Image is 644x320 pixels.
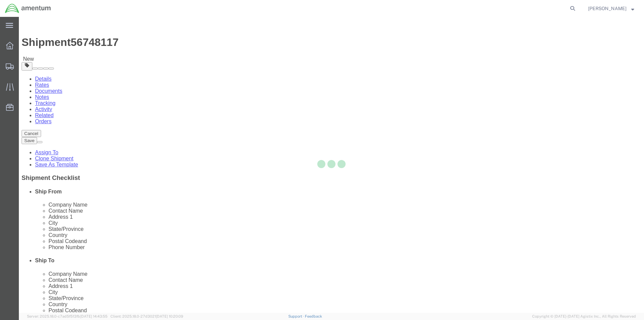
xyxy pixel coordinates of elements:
[532,314,636,319] span: Copyright © [DATE]-[DATE] Agistix Inc., All Rights Reserved
[288,314,305,318] a: Support
[588,5,626,12] span: Quincy Gann
[110,314,183,318] span: Client: 2025.18.0-27d3021
[5,3,51,14] img: logo
[80,314,107,318] span: [DATE] 14:43:55
[156,314,183,318] span: [DATE] 10:20:09
[27,314,107,318] span: Server: 2025.18.0-c7ad5f513fb
[588,4,635,12] button: [PERSON_NAME]
[305,314,322,318] a: Feedback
